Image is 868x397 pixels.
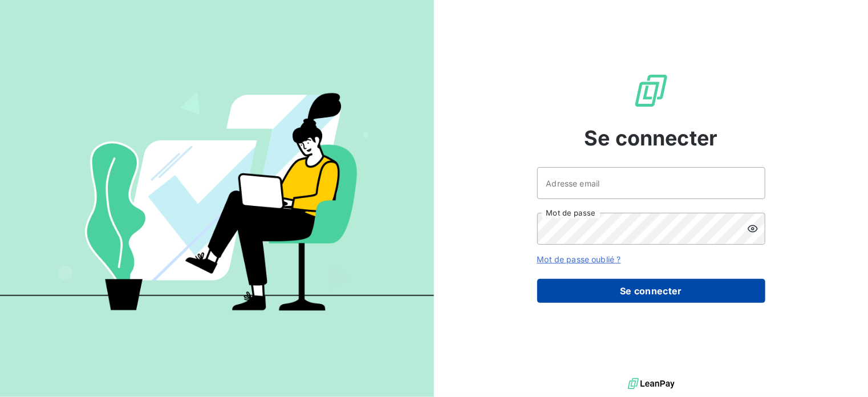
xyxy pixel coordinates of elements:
a: Mot de passe oublié ? [537,254,621,264]
img: Logo LeanPay [633,72,670,109]
button: Se connecter [537,279,765,303]
img: logo [628,375,675,392]
input: placeholder [537,167,765,199]
span: Se connecter [585,123,718,153]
